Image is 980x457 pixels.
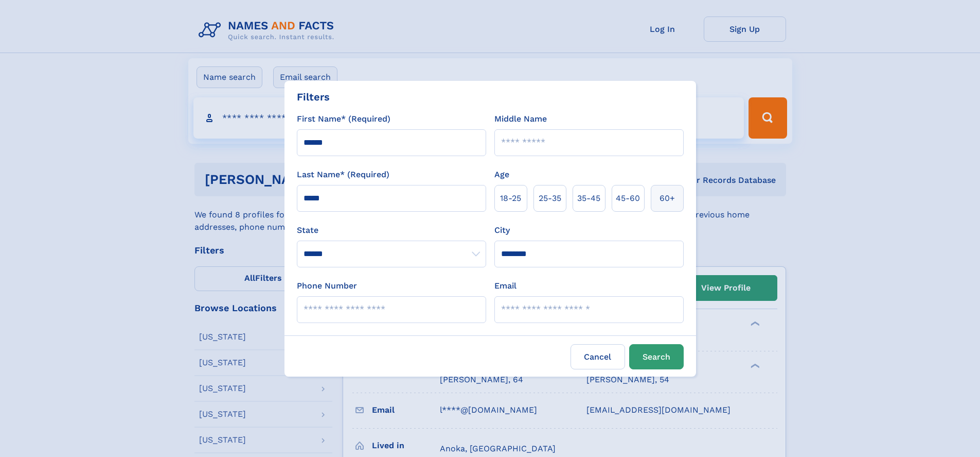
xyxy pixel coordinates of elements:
label: Cancel [571,344,625,369]
label: Last Name* (Required) [297,168,389,181]
button: Search [629,344,684,369]
span: 45‑60 [616,192,640,205]
div: Filters [297,89,330,105]
label: First Name* (Required) [297,113,390,125]
span: 35‑45 [577,192,600,205]
span: 60+ [660,192,675,205]
span: 18‑25 [500,192,521,205]
label: Age [494,168,509,181]
span: 25‑35 [539,192,561,205]
label: Middle Name [494,113,547,125]
label: State [297,224,486,236]
label: Phone Number [297,280,357,292]
label: City [494,224,510,236]
label: Email [494,280,516,292]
